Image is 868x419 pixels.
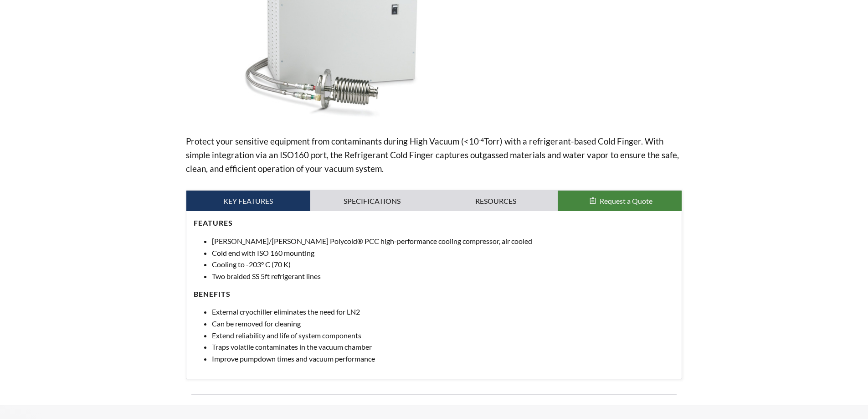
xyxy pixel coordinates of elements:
[186,134,683,176] p: Protect your sensitive equipment from contaminants during High Vacuum (<10 Torr) with a refrigera...
[212,330,675,341] li: Extend reliability and life of system components
[212,247,675,259] li: Cold end with ISO 160 mounting
[212,306,675,318] li: External cryochiller eliminates the need for LN2
[212,235,675,247] li: [PERSON_NAME]/[PERSON_NAME] Polycold® PCC high-performance cooling compressor, air cooled
[212,259,675,270] li: Cooling to -203° C (70 K)
[186,191,310,212] a: Key Features
[600,197,652,205] span: Request a Quote
[558,191,682,212] button: Request a Quote
[310,191,434,212] a: Specifications
[212,353,675,365] li: Improve pumpdown times and vacuum performance
[212,318,675,330] li: Can be removed for cleaning
[479,136,484,143] sup: -4
[194,290,675,299] h4: Benefits
[434,191,558,212] a: Resources
[194,218,675,228] h4: Features
[212,270,675,282] li: Two braided SS 5ft refrigerant lines
[212,341,675,353] li: Traps volatile contaminates in the vacuum chamber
